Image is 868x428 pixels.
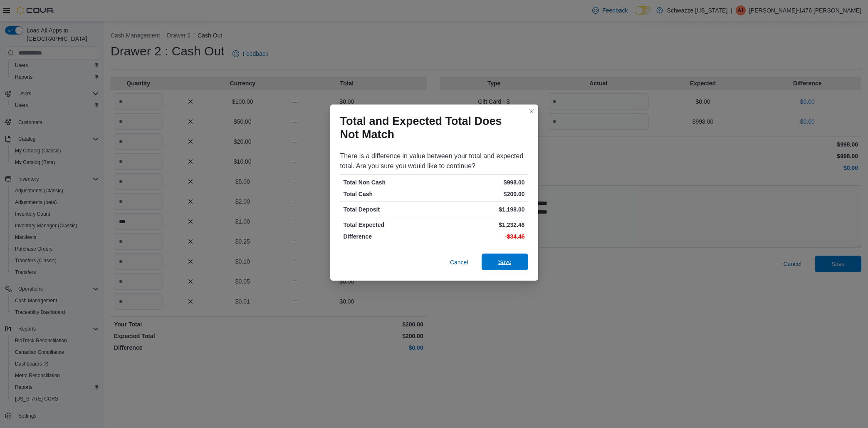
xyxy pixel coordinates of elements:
[340,151,528,171] div: There is a difference in value between your total and expected total. Are you sure you would like...
[498,258,512,266] span: Save
[447,254,472,271] button: Cancel
[344,190,433,198] p: Total Cash
[344,232,433,241] p: Difference
[482,254,528,270] button: Save
[436,232,525,241] p: -$34.46
[436,205,525,214] p: $1,198.00
[527,106,537,116] button: Closes this modal window
[340,114,522,141] h1: Total and Expected Total Does Not Match
[436,178,525,187] p: $998.00
[450,258,468,266] span: Cancel
[344,221,433,229] p: Total Expected
[436,190,525,198] p: $200.00
[344,205,433,214] p: Total Deposit
[344,178,433,187] p: Total Non Cash
[436,221,525,229] p: $1,232.46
